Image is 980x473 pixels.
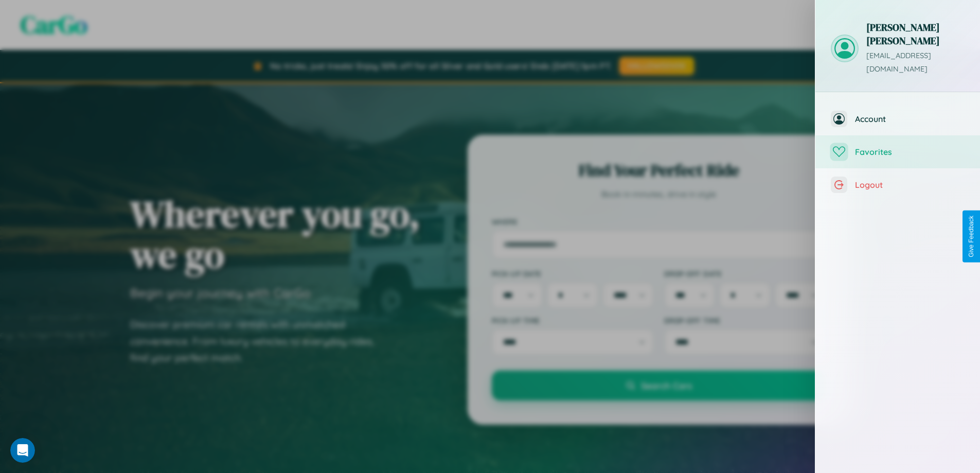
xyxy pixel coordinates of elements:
[855,180,965,190] span: Logout
[866,49,965,76] p: [EMAIL_ADDRESS][DOMAIN_NAME]
[855,114,965,124] span: Account
[10,438,35,463] iframe: Intercom live chat
[815,102,980,135] button: Account
[968,216,975,257] div: Give Feedback
[815,135,980,168] button: Favorites
[815,168,980,201] button: Logout
[866,21,965,47] h3: [PERSON_NAME] [PERSON_NAME]
[855,147,965,157] span: Favorites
